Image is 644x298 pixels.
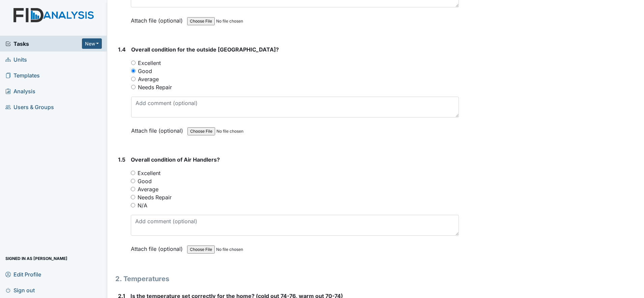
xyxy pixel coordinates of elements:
label: Needs Repair [138,193,172,201]
input: Excellent [131,61,136,65]
label: Attach file (optional) [131,13,185,25]
span: Analysis [5,86,35,96]
span: Templates [5,70,40,80]
span: Units [5,54,27,65]
label: Attach file (optional) [131,241,185,253]
span: Users & Groups [5,102,54,112]
label: Attach file (optional) [131,123,186,135]
span: Sign out [5,285,35,295]
input: Excellent [131,171,135,175]
label: 1.5 [118,156,125,164]
input: Good [131,179,135,183]
label: Good [138,177,152,185]
input: Needs Repair [131,85,136,89]
input: Good [131,69,136,73]
span: Signed in as [PERSON_NAME] [5,253,67,264]
label: Average [138,185,158,193]
input: N/A [131,203,135,207]
button: New [82,38,102,49]
span: Overall condition for the outside [GEOGRAPHIC_DATA]? [131,46,279,53]
input: Average [131,77,136,81]
label: Needs Repair [138,83,172,91]
h1: 2. Temperatures [115,274,459,284]
a: Tasks [5,40,82,48]
span: Edit Profile [5,269,41,279]
label: 1.4 [118,45,126,54]
span: Overall condition of Air Handlers? [131,156,220,163]
label: Excellent [138,59,161,67]
label: Excellent [138,169,160,177]
label: N/A [138,201,147,209]
label: Good [138,67,152,75]
input: Average [131,187,135,191]
input: Needs Repair [131,195,135,199]
label: Average [138,75,159,83]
